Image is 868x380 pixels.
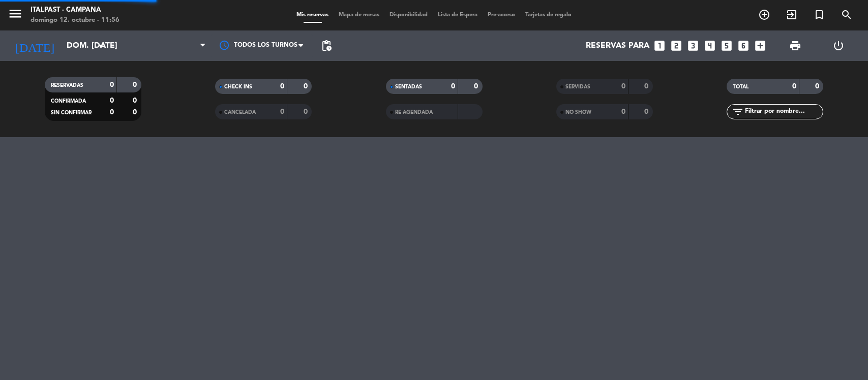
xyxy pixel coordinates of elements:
span: CANCELADA [224,110,256,115]
i: looks_5 [720,39,733,52]
i: menu [8,6,23,21]
span: CHECK INS [224,84,252,89]
strong: 0 [304,83,310,90]
strong: 0 [451,83,455,90]
i: add_box [754,39,767,52]
i: filter_list [732,106,744,118]
strong: 0 [792,83,796,90]
i: turned_in_not [813,9,825,21]
span: RESERVADAS [51,83,83,88]
i: looks_one [653,39,666,52]
span: TOTAL [733,84,749,89]
div: Italpast - Campana [31,5,119,15]
i: power_settings_new [832,40,845,52]
span: NO SHOW [565,110,591,115]
i: arrow_drop_down [95,40,107,52]
div: domingo 12. octubre - 11:56 [31,15,119,25]
span: SERVIDAS [565,84,590,89]
span: Mis reservas [291,12,334,18]
strong: 0 [474,83,480,90]
span: SENTADAS [395,84,422,89]
strong: 0 [621,108,625,115]
span: Lista de Espera [433,12,483,18]
i: [DATE] [8,35,62,57]
strong: 0 [644,108,650,115]
strong: 0 [110,97,114,104]
span: Tarjetas de regalo [520,12,577,18]
i: looks_6 [737,39,750,52]
strong: 0 [110,109,114,116]
i: looks_two [670,39,683,52]
strong: 0 [280,108,284,115]
i: exit_to_app [786,9,798,21]
strong: 0 [110,81,114,88]
i: search [841,9,853,21]
input: Filtrar por nombre... [744,106,823,117]
strong: 0 [304,108,310,115]
span: Disponibilidad [384,12,433,18]
div: LOG OUT [817,30,860,61]
i: looks_3 [686,39,700,52]
button: menu [8,6,23,25]
span: Mapa de mesas [334,12,384,18]
strong: 0 [815,83,821,90]
span: print [789,40,801,52]
span: SIN CONFIRMAR [51,110,92,115]
strong: 0 [280,83,284,90]
span: Pre-acceso [483,12,520,18]
i: add_circle_outline [758,9,770,21]
span: RE AGENDADA [395,110,433,115]
strong: 0 [644,83,650,90]
strong: 0 [133,109,139,116]
i: looks_4 [703,39,716,52]
strong: 0 [621,83,625,90]
span: pending_actions [320,40,333,52]
strong: 0 [133,97,139,104]
strong: 0 [133,81,139,88]
span: CONFIRMADA [51,99,86,104]
span: Reservas para [586,41,649,51]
